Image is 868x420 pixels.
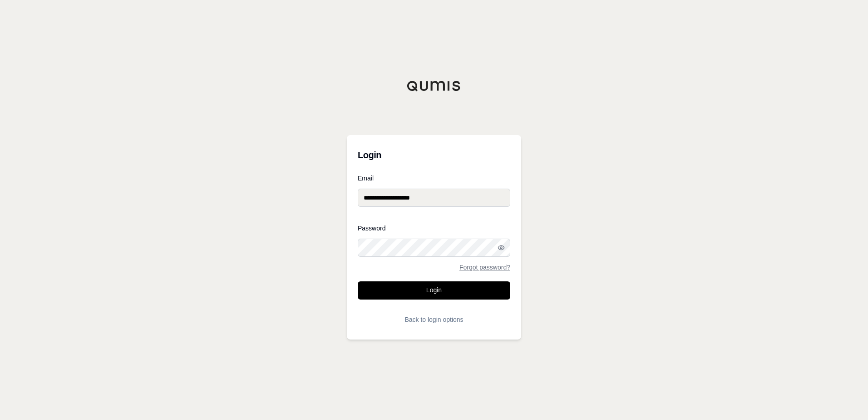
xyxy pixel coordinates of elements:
img: Qumis [407,80,461,91]
h3: Login [358,146,510,164]
button: Login [358,281,510,300]
label: Password [358,225,510,231]
label: Email [358,175,510,181]
button: Back to login options [358,310,510,329]
a: Forgot password? [459,264,510,270]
